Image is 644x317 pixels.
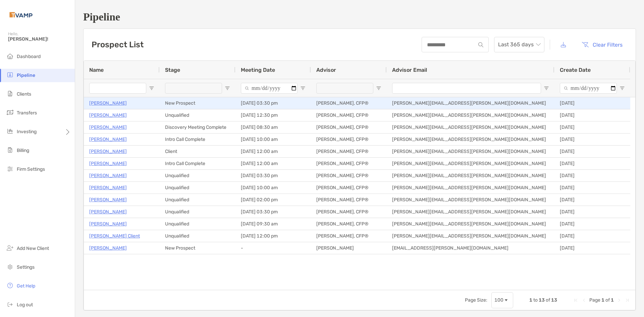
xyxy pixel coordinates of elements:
a: [PERSON_NAME] [89,99,127,107]
div: New Prospect [160,97,235,109]
div: [DATE] [554,109,630,121]
span: to [533,297,538,303]
div: [DATE] 12:00 pm [235,230,311,242]
div: [EMAIL_ADDRESS][PERSON_NAME][DOMAIN_NAME] [387,242,554,254]
div: [PERSON_NAME], CFP® [311,97,387,109]
div: New Prospect [160,242,235,254]
div: [DATE] [554,230,630,242]
p: [PERSON_NAME] [89,171,127,180]
div: Unqualified [160,206,235,218]
input: Name Filter Input [89,83,146,94]
div: [PERSON_NAME][EMAIL_ADDRESS][PERSON_NAME][DOMAIN_NAME] [387,182,554,194]
div: [PERSON_NAME][EMAIL_ADDRESS][PERSON_NAME][DOMAIN_NAME] [387,194,554,206]
div: [PERSON_NAME] [311,242,387,254]
span: Add New Client [17,246,49,251]
a: [PERSON_NAME] [89,111,127,119]
div: [DATE] 10:00 am [235,134,311,145]
div: [PERSON_NAME], CFP® [311,134,387,145]
span: Transfers [17,110,37,116]
img: firm-settings icon [6,165,14,173]
div: Unqualified [160,170,235,181]
img: Zoe Logo [8,3,34,27]
a: [PERSON_NAME] [89,147,127,156]
div: [PERSON_NAME], CFP® [311,146,387,157]
img: add_new_client icon [6,244,14,252]
span: 1 [529,297,532,303]
div: Page Size: [465,297,487,303]
div: Unqualified [160,109,235,121]
span: Get Help [17,283,35,289]
p: [PERSON_NAME] [89,135,127,144]
span: of [546,297,550,303]
span: Firm Settings [17,166,45,172]
div: [DATE] [554,194,630,206]
div: [PERSON_NAME][EMAIL_ADDRESS][PERSON_NAME][DOMAIN_NAME] [387,206,554,218]
div: [PERSON_NAME], CFP® [311,230,387,242]
img: billing icon [6,146,14,154]
button: Clear Filters [577,37,628,52]
span: Pipeline [17,72,35,78]
span: of [605,297,610,303]
img: input icon [478,42,483,47]
img: get-help icon [6,281,14,289]
div: [PERSON_NAME], CFP® [311,121,387,133]
img: clients icon [6,90,14,98]
div: Unqualified [160,218,235,230]
a: [PERSON_NAME] [89,244,127,252]
button: Open Filter Menu [300,86,306,91]
button: Open Filter Menu [376,86,381,91]
img: logout icon [6,300,14,308]
span: Investing [17,129,37,135]
div: [PERSON_NAME], CFP® [311,218,387,230]
span: Log out [17,302,33,308]
div: [DATE] 12:30 pm [235,109,311,121]
img: settings icon [6,263,14,271]
span: Advisor Email [392,67,427,73]
div: [DATE] 02:00 pm [235,194,311,206]
div: [PERSON_NAME], CFP® [311,109,387,121]
span: Settings [17,264,35,270]
a: [PERSON_NAME] [89,159,127,168]
div: [PERSON_NAME][EMAIL_ADDRESS][PERSON_NAME][DOMAIN_NAME] [387,170,554,181]
div: First Page [573,298,579,303]
p: [PERSON_NAME] [89,196,127,204]
div: Last Page [625,298,630,303]
button: Open Filter Menu [225,86,230,91]
div: [DATE] 03:30 pm [235,97,311,109]
span: Advisor [316,67,336,73]
a: [PERSON_NAME] [89,208,127,216]
div: [PERSON_NAME], CFP® [311,182,387,194]
span: 13 [551,297,557,303]
div: Previous Page [581,298,587,303]
div: Unqualified [160,230,235,242]
span: 13 [539,297,545,303]
span: Create Date [560,67,591,73]
a: [PERSON_NAME] Client [89,232,140,240]
div: [PERSON_NAME][EMAIL_ADDRESS][PERSON_NAME][DOMAIN_NAME] [387,134,554,145]
div: [PERSON_NAME], CFP® [311,158,387,169]
div: [PERSON_NAME][EMAIL_ADDRESS][PERSON_NAME][DOMAIN_NAME] [387,218,554,230]
div: Next Page [616,298,622,303]
div: Intro Call Complete [160,134,235,145]
div: [DATE] 09:30 am [235,218,311,230]
div: [DATE] 12:00 am [235,146,311,157]
div: [PERSON_NAME][EMAIL_ADDRESS][PERSON_NAME][DOMAIN_NAME] [387,121,554,133]
div: [PERSON_NAME][EMAIL_ADDRESS][PERSON_NAME][DOMAIN_NAME] [387,158,554,169]
span: 1 [601,297,604,303]
div: [DATE] [554,170,630,181]
div: [PERSON_NAME][EMAIL_ADDRESS][PERSON_NAME][DOMAIN_NAME] [387,109,554,121]
span: 1 [611,297,614,303]
div: [DATE] [554,182,630,194]
span: Billing [17,148,29,153]
h3: Prospect List [92,40,144,49]
div: 100 [494,297,503,303]
div: [PERSON_NAME], CFP® [311,194,387,206]
div: [DATE] [554,121,630,133]
input: Create Date Filter Input [560,83,617,94]
button: Open Filter Menu [544,86,549,91]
